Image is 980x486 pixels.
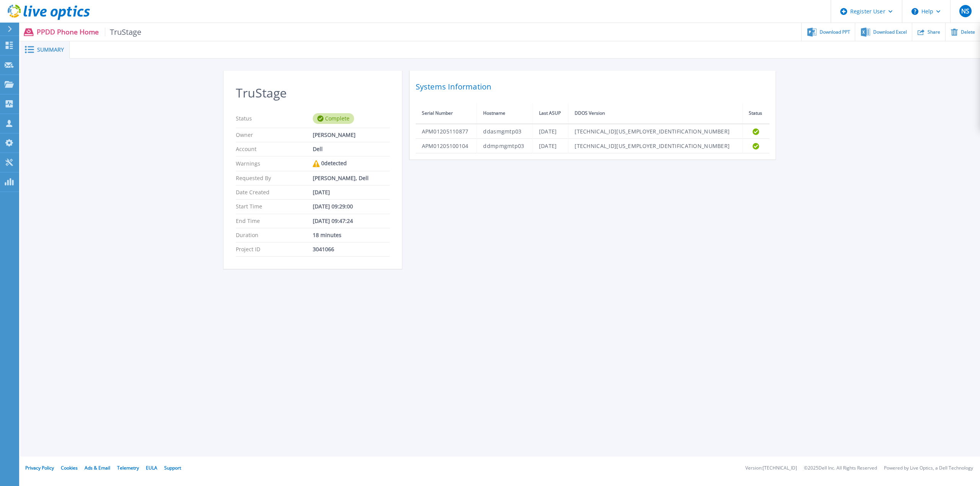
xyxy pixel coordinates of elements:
p: PPDD Phone Home [37,28,142,36]
div: 18 minutes [313,232,390,238]
div: [PERSON_NAME], Dell [313,175,390,181]
div: [PERSON_NAME] [313,132,390,138]
h2: Systems Information [416,80,769,94]
div: 3041066 [313,246,390,252]
li: © 2025 Dell Inc. All Rights Reserved [804,466,877,471]
a: Ads & Email [85,465,110,471]
td: [TECHNICAL_ID][US_EMPLOYER_IDENTIFICATION_NUMBER] [568,139,743,153]
p: Start Time [236,203,313,210]
span: NS [961,8,969,14]
a: EULA [146,465,157,471]
span: Delete [961,30,975,34]
p: End Time [236,218,313,224]
td: [DATE] [532,124,568,139]
a: Telemetry [117,465,139,471]
td: APM01205110877 [416,124,477,139]
a: Privacy Policy [25,465,54,471]
td: ddmpmgmtp03 [477,139,532,153]
th: Serial Number [416,103,477,124]
span: Summary [37,47,64,52]
div: [DATE] 09:47:24 [313,218,390,224]
p: Requested By [236,175,313,181]
span: Download PPT [820,30,850,34]
span: Download Excel [873,30,907,34]
li: Powered by Live Optics, a Dell Technology [884,466,973,471]
p: Owner [236,132,313,138]
div: 0 detected [313,160,390,167]
a: Cookies [61,465,78,471]
div: [DATE] [313,189,390,195]
p: Warnings [236,160,313,167]
p: Date Created [236,189,313,195]
th: Hostname [477,103,532,124]
td: [DATE] [532,139,568,153]
p: Project ID [236,246,313,252]
p: Account [236,146,313,152]
td: ddasmgmtp03 [477,124,532,139]
div: Dell [313,146,390,152]
td: [TECHNICAL_ID][US_EMPLOYER_IDENTIFICATION_NUMBER] [568,124,743,139]
th: Status [742,103,769,124]
div: [DATE] 09:29:00 [313,203,390,210]
p: Duration [236,232,313,238]
td: APM01205100104 [416,139,477,153]
th: Last ASUP [532,103,568,124]
li: Version: [TECHNICAL_ID] [745,466,797,471]
h2: TruStage [236,86,390,100]
div: Complete [313,113,354,124]
span: Share [928,30,940,34]
p: Status [236,113,313,124]
th: DDOS Version [568,103,743,124]
a: Support [164,465,181,471]
span: TruStage [105,28,142,36]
